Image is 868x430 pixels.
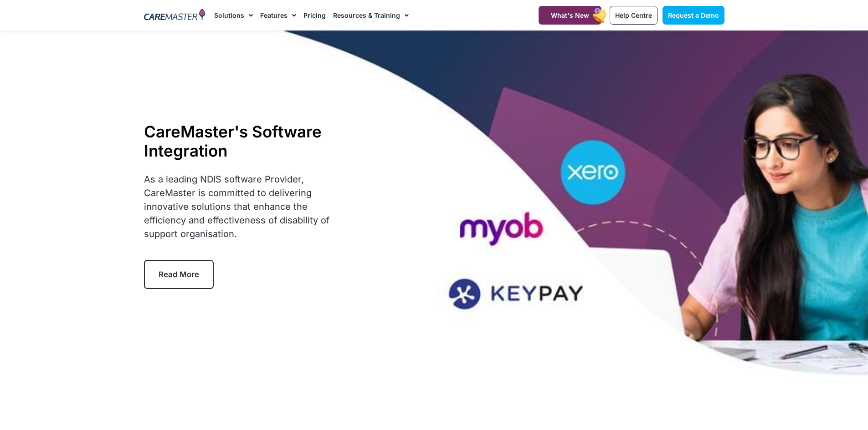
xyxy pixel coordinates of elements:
a: Request a Demo [663,6,724,25]
span: What's New [551,11,589,19]
img: CareMaster Logo [144,9,205,22]
span: Request a Demo [668,11,719,19]
p: As a leading NDIS software Provider, CareMaster is committed to delivering innovative solutions t... [144,172,341,241]
a: What's New [539,6,601,25]
span: Read More [159,270,199,279]
span: Help Centre [615,11,652,19]
a: Help Centre [610,6,657,25]
a: Read More [144,260,214,289]
h1: CareMaster's Software Integration [144,122,341,160]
